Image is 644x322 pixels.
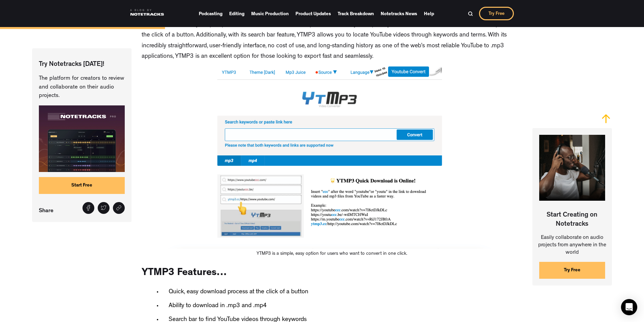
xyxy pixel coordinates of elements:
p: is an incredibly simple, quick, and accessible web-based option that allows you to paste your You... [142,20,522,63]
p: Try Notetracks [DATE]! [39,60,124,69]
a: Music Production [251,9,289,19]
figcaption: YTMP3 is a simple, easy option for users who want to convert in one click. [142,250,522,257]
p: Share [39,205,57,215]
p: Easily collaborate on audio projects from anywhere in the world [532,234,612,256]
a: Podcasting [199,9,222,19]
li: Ability to download in .mp3 and .mp4 [162,301,374,311]
a: Product Updates [295,9,331,19]
li: Quick, easy download process at the click of a button [162,287,374,297]
a: Track Breakdown [338,9,374,19]
img: Share link icon [116,205,122,211]
a: Help [424,9,434,19]
a: Editing [229,9,244,19]
img: Search Bar [468,11,473,16]
a: Start Free [39,177,124,194]
a: Try Free [479,7,514,20]
a: Notetracks News [381,9,417,19]
a: Tweet [98,202,110,214]
p: Start Creating on Notetracks [532,205,612,229]
h3: YTMP3 Features… [142,267,226,280]
div: Open Intercom Messenger [621,299,637,315]
a: Try Free [539,262,605,278]
p: The platform for creators to review and collaborate on their audio projects. [39,74,124,100]
a: Share on Facebook [82,202,94,214]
